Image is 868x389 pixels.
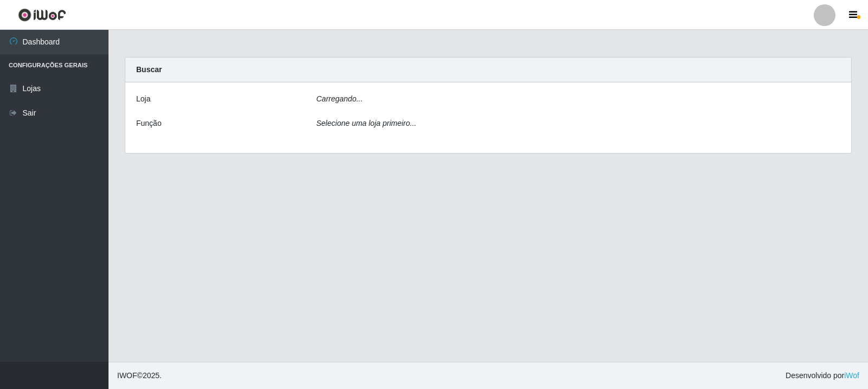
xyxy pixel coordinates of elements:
[136,118,162,129] label: Função
[316,119,416,127] i: Selecione uma loja primeiro...
[18,8,66,22] img: CoreUI Logo
[786,370,859,381] span: Desenvolvido por
[136,65,162,74] strong: Buscar
[844,371,859,380] a: iWof
[117,371,137,380] span: IWOF
[316,94,363,103] i: Carregando...
[136,93,150,105] label: Loja
[117,370,162,381] span: © 2025 .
